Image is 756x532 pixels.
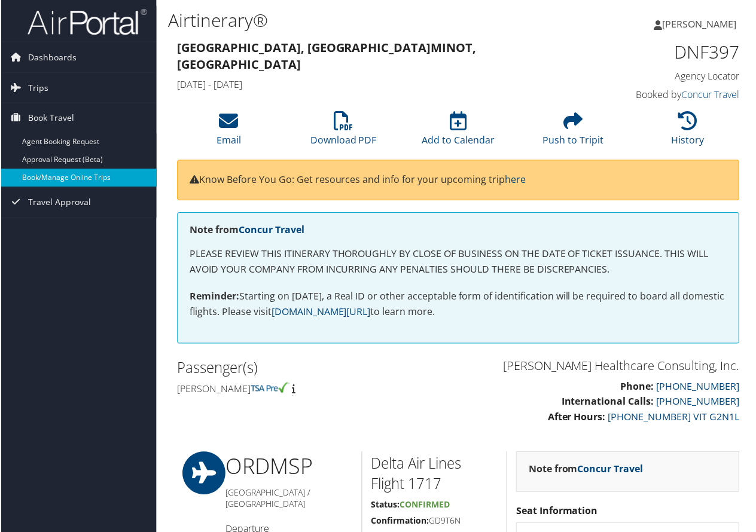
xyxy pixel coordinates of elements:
[400,500,450,511] span: Confirmed
[271,305,370,319] a: [DOMAIN_NAME][URL]
[371,516,498,528] h5: GD9T6N
[371,500,400,511] strong: Status:
[621,381,654,394] strong: Phone:
[27,103,73,133] span: Book Travel
[422,118,495,147] a: Add to Calendar
[176,78,595,91] h4: [DATE] - [DATE]
[548,411,606,424] strong: After Hours:
[26,8,146,36] img: airportal-logo.png
[167,8,555,33] h1: Airtinerary®
[216,118,240,147] a: Email
[176,39,476,72] strong: [GEOGRAPHIC_DATA], [GEOGRAPHIC_DATA] Minot, [GEOGRAPHIC_DATA]
[189,173,727,188] p: Know Before You Go: Get resources and info for your upcoming trip
[371,454,498,494] h2: Delta Air Lines Flight 1717
[238,224,304,237] a: Concur Travel
[189,290,239,303] strong: Reminder:
[663,17,737,30] span: [PERSON_NAME]
[250,383,289,394] img: tsa-precheck.png
[612,69,740,82] h4: Agency Locator
[467,359,740,375] h3: [PERSON_NAME] Healthcare Consulting, Inc.
[608,411,740,424] a: [PHONE_NUMBER] VIT G2N1L
[654,6,749,42] a: [PERSON_NAME]
[27,188,90,218] span: Travel Approval
[612,88,740,101] h4: Booked by
[27,42,75,72] span: Dashboards
[176,359,449,379] h2: Passenger(s)
[672,118,705,147] a: History
[657,396,740,409] a: [PHONE_NUMBER]
[189,247,727,277] p: PLEASE REVIEW THIS ITINERARY THOROUGHLY BY CLOSE OF BUSINESS ON THE DATE OF TICKET ISSUANCE. THIS...
[612,39,740,65] h1: DNF397
[371,516,429,527] strong: Confirmation:
[310,118,376,147] a: Download PDF
[516,505,598,518] strong: Seat Information
[657,381,740,394] a: [PHONE_NUMBER]
[189,224,304,237] strong: Note from
[176,383,449,396] h4: [PERSON_NAME]
[225,488,352,511] h5: [GEOGRAPHIC_DATA] / [GEOGRAPHIC_DATA]
[682,88,740,101] a: Concur Travel
[578,463,644,476] a: Concur Travel
[189,289,727,320] p: Starting on [DATE], a Real ID or other acceptable form of identification will be required to boar...
[529,463,644,476] strong: Note from
[505,173,526,186] a: here
[225,452,352,482] h1: ORD MSP
[27,73,47,103] span: Trips
[542,118,603,147] a: Push to Tripit
[562,396,654,409] strong: International Calls:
